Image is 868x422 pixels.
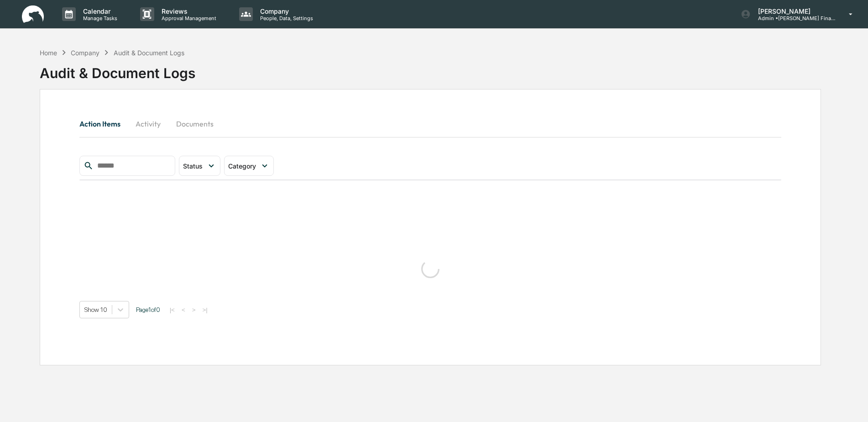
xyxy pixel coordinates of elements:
div: Company [71,49,99,57]
span: Category [228,162,256,170]
span: Status [183,162,203,170]
button: Activity [128,113,169,135]
button: < [179,306,188,314]
div: secondary tabs example [79,113,782,135]
button: |< [167,306,178,314]
p: Reviews [154,7,221,15]
p: Calendar [76,7,122,15]
p: Company [253,7,318,15]
div: Audit & Document Logs [40,58,195,81]
div: Home [40,49,57,57]
p: [PERSON_NAME] [751,7,836,15]
p: Manage Tasks [76,15,122,21]
button: > [189,306,199,314]
button: Action Items [79,113,128,135]
p: Approval Management [154,15,221,21]
img: logo [22,5,44,23]
button: Documents [169,113,221,135]
p: People, Data, Settings [253,15,318,21]
button: >| [199,306,210,314]
div: Audit & Document Logs [114,49,184,57]
span: Page 1 of 0 [136,306,160,313]
p: Admin • [PERSON_NAME] Financial [751,15,836,21]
